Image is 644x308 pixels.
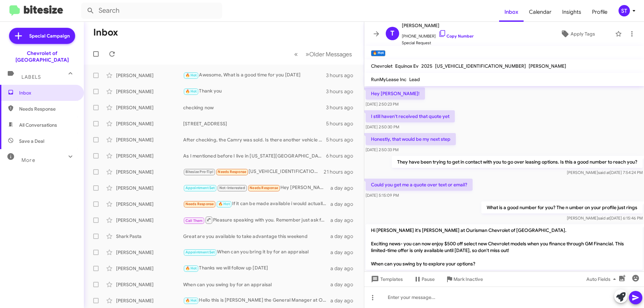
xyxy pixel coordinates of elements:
p: Could you get me a quote over text or email? [366,179,473,191]
span: [PERSON_NAME] [402,21,474,29]
button: ST [613,5,637,16]
div: 3 hours ago [326,88,359,95]
span: « [294,50,298,58]
span: Bitesize Pro-Tip! [185,170,213,174]
div: Awesome, What is a good time for you [DATE] [183,71,326,79]
div: [PERSON_NAME] [116,281,183,288]
div: a day ago [330,201,359,207]
span: Chevrolet [371,63,392,69]
input: Search [81,3,222,19]
button: Mark Inactive [440,273,488,285]
small: 🔥 Hot [371,50,385,56]
span: Appointment Set [185,250,215,254]
div: a day ago [330,297,359,304]
span: Profile [587,2,613,22]
span: All Conversations [19,122,57,128]
div: [PERSON_NAME] [116,185,183,191]
p: I still haven't received that quote yet [366,110,455,122]
span: Needs Response [250,186,278,190]
div: [PERSON_NAME] [116,152,183,159]
p: What is a good number for you? The n umber on your profile just rings [481,201,643,213]
span: Lead [409,76,420,82]
button: Next [302,47,356,61]
div: Hey [PERSON_NAME] - I am still waiting to hear from you! Should I reach out to someone else? [183,184,330,192]
span: Auto Fields [586,273,619,285]
span: 🔥 Hot [218,202,230,206]
span: Save a Deal [19,138,44,144]
span: Apply Tags [571,28,595,40]
a: Copy Number [438,34,474,39]
div: Great are you available to take advantage this weekend [183,233,330,240]
div: a day ago [330,185,359,191]
div: After checking, the Camry was sold. Is there another vehicle you would be interested in or would ... [183,136,326,143]
div: ST [619,5,630,16]
div: a day ago [330,281,359,288]
div: 6 hours ago [326,152,359,159]
span: More [21,157,35,163]
span: Mark Inactive [453,273,483,285]
div: [PERSON_NAME] [116,201,183,207]
span: 🔥 Hot [185,266,197,270]
span: said at [598,215,610,221]
div: Shark Pasta [116,233,183,240]
span: RunMyLease Inc [371,76,407,82]
a: Special Campaign [9,28,75,44]
span: Pause [422,273,435,285]
span: 🔥 Hot [185,73,197,77]
nav: Page navigation example [290,47,356,61]
a: Calendar [524,2,557,22]
div: [US_VEHICLE_IDENTIFICATION_NUMBER] is my current vehicle VIN, I owe $46,990. If you can cover tha... [183,168,324,176]
div: 5 hours ago [326,120,359,127]
span: Special Request [402,40,474,46]
div: [PERSON_NAME] [116,104,183,111]
div: a day ago [330,249,359,256]
p: Honestly, that would be my next step [366,133,456,145]
div: [PERSON_NAME] [116,217,183,224]
div: a day ago [330,265,359,272]
span: Not-Interested [219,186,245,190]
p: Hey [PERSON_NAME]! [366,87,425,100]
div: [PERSON_NAME] [116,249,183,256]
span: [PERSON_NAME] [DATE] 7:54:24 PM [567,170,643,175]
div: When can you bring it by for an appraisal [183,248,330,256]
span: Special Campaign [29,33,70,39]
span: 🔥 Hot [185,298,197,303]
span: » [306,50,309,58]
div: 5 hours ago [326,136,359,143]
button: Auto Fields [581,273,624,285]
p: They have been trying to get in contact with you to go over leasing options. Is this a good numbe... [392,156,643,168]
div: 21 hours ago [324,169,359,175]
span: said at [598,170,610,175]
div: [PERSON_NAME] [116,88,183,95]
span: Call Them [185,219,203,223]
span: Needs Response [185,202,214,206]
div: [PERSON_NAME] [116,297,183,304]
div: As I mentioned before I live in [US_STATE][GEOGRAPHIC_DATA]. Please send me the updated pricing f... [183,152,326,159]
div: [PERSON_NAME] [116,265,183,272]
a: Insights [557,2,587,22]
span: [DATE] 2:50:23 PM [366,102,398,107]
span: Appointment Set [185,186,215,190]
div: 3 hours ago [326,72,359,79]
span: [DATE] 5:15:09 PM [366,193,399,198]
h1: Inbox [93,27,118,38]
span: Inbox [499,2,524,22]
div: Pleasure speaking with you. Remember just ask for [PERSON_NAME] when you arrive. [183,216,330,224]
span: [PERSON_NAME] [DATE] 6:15:46 PM [567,215,643,221]
div: [PERSON_NAME] [116,120,183,127]
span: Equinox Ev [395,63,419,69]
span: [US_VEHICLE_IDENTIFICATION_NUMBER] [435,63,526,69]
div: [PERSON_NAME] [116,169,183,175]
span: T [390,28,394,39]
div: Thanks we will follow up [DATE] [183,264,330,272]
div: [PERSON_NAME] [116,72,183,79]
div: When can you swing by for an appraisal [183,281,330,288]
button: Pause [408,273,440,285]
span: Older Messages [309,51,352,58]
span: 2025 [421,63,432,69]
div: a day ago [330,233,359,240]
span: Needs Response [19,106,76,112]
div: If it can be made available i would actually prefer that [183,200,330,208]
